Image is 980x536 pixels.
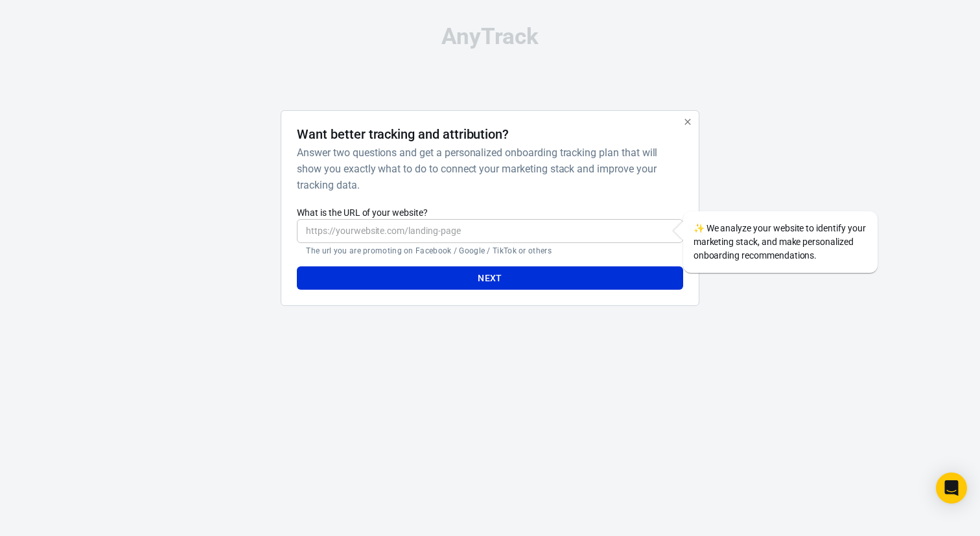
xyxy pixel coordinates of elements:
[166,25,814,48] div: AnyTrack
[297,126,509,142] h4: Want better tracking and attribution?
[694,223,705,233] span: sparkles
[297,266,682,290] button: Next
[297,219,682,243] input: https://yourwebsite.com/landing-page
[936,472,967,504] div: Open Intercom Messenger
[306,246,673,256] p: The url you are promoting on Facebook / Google / TikTok or others
[297,145,677,193] h6: Answer two questions and get a personalized onboarding tracking plan that will show you exactly w...
[297,206,682,219] label: What is the URL of your website?
[683,211,878,273] div: We analyze your website to identify your marketing stack, and make personalized onboarding recomm...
